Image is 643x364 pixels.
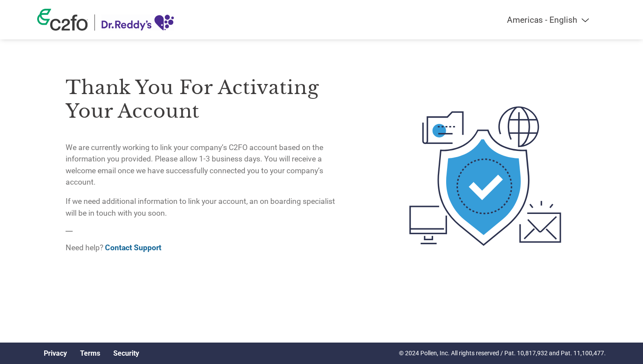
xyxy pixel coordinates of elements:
[66,142,342,188] p: We are currently working to link your company’s C2FO account based on the information you provide...
[105,243,161,252] a: Contact Support
[66,196,342,219] p: If we need additional information to link your account, an on boarding specialist will be in touc...
[37,9,88,31] img: c2fo logo
[66,76,342,123] h3: Thank you for activating your account
[101,14,174,31] img: Dr. Reddy’s
[80,349,100,357] a: Terms
[113,349,139,357] a: Security
[44,349,67,357] a: Privacy
[66,57,342,261] div: —
[393,57,577,295] img: activated
[399,349,606,358] p: © 2024 Pollen, Inc. All rights reserved / Pat. 10,817,932 and Pat. 11,100,477.
[66,242,342,253] p: Need help?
